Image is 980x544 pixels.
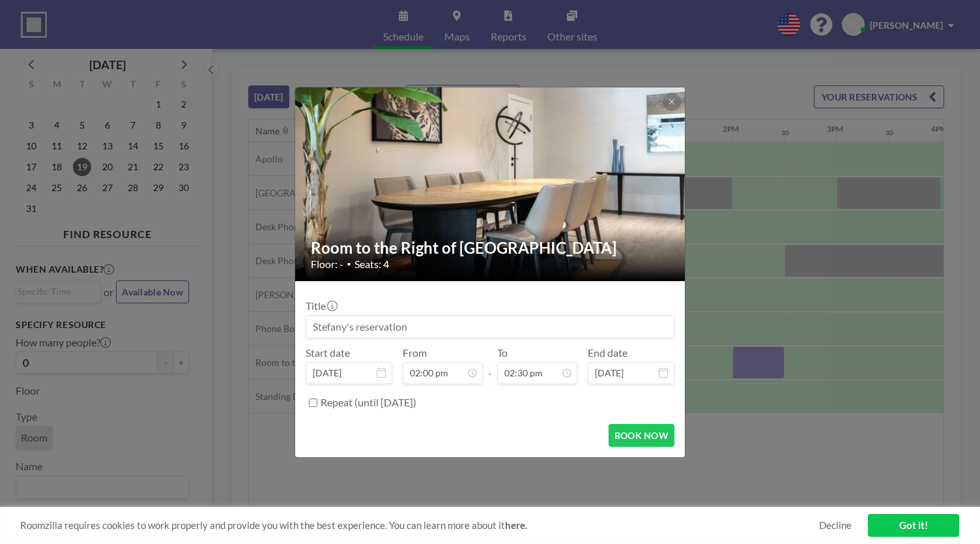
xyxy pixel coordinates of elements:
[321,396,416,409] label: Repeat (until [DATE])
[588,346,627,359] label: End date
[497,346,508,359] label: To
[306,316,674,338] input: Stefany's reservation
[306,299,336,312] label: Title
[311,258,343,271] span: Floor: -
[354,258,389,271] span: Seats: 4
[295,53,686,314] img: 537.jpg
[347,259,351,269] span: •
[868,514,959,537] a: Got it!
[403,346,427,359] label: From
[20,519,819,532] span: Roomzilla requires cookies to work properly and provide you with the best experience. You can lea...
[505,519,527,531] a: here.
[488,351,492,380] span: -
[311,238,670,258] h2: Room to the Right of [GEOGRAPHIC_DATA]
[609,424,674,447] button: BOOK NOW
[306,346,350,359] label: Start date
[819,519,852,532] a: Decline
